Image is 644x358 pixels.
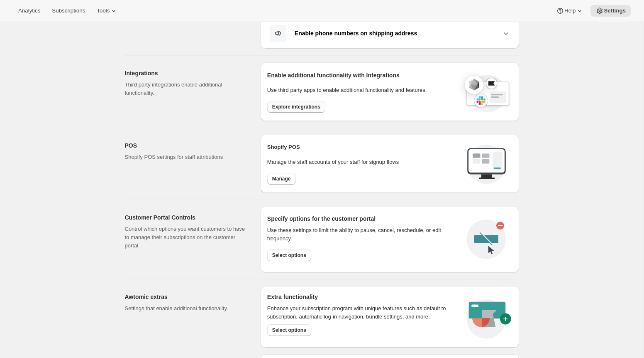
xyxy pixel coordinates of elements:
[267,25,512,42] button: Enable phone numbers on shipping address
[52,7,85,14] span: Subscriptions
[267,158,460,166] p: Manage the staff accounts of your staff for signup flows
[125,213,247,222] h2: Customer Portal Controls
[267,293,318,301] h2: Extra functionality
[125,69,247,77] h2: Integrations
[125,293,247,301] h2: Awtomic extras
[604,7,626,14] span: Settings
[97,7,110,14] span: Tools
[267,226,460,243] div: Use these settings to limit the ability to pause, cancel, reschedule, or edit frequency.
[267,215,460,223] h2: Specify options for the customer portal
[125,225,247,250] p: Control which options you want customers to have to manage their subscriptions on the customer po...
[267,249,311,261] button: Select options
[272,175,291,182] span: Manage
[18,7,40,14] span: Analytics
[125,81,247,97] p: Third party integrations enable additional functionality.
[125,153,247,161] p: Shopify POS settings for staff attributions
[272,104,320,110] span: Explore integrations
[125,141,247,150] h2: POS
[267,143,460,151] h2: Shopify POS
[590,5,631,17] button: Settings
[267,173,296,185] button: Manage
[267,304,457,321] p: Enhance your subscription program with unique features such as default to subscription, automatic...
[272,252,306,259] span: Select options
[564,7,576,14] span: Help
[125,304,247,313] p: Settings that enable additional functionality.
[267,86,456,94] p: Use third party apps to enable additional functionality and features.
[267,324,311,336] button: Select options
[267,71,456,79] h2: Enable additional functionality with Integrations
[13,5,45,17] button: Analytics
[272,327,306,333] span: Select options
[551,5,589,17] button: Help
[92,5,123,17] button: Tools
[47,5,90,17] button: Subscriptions
[267,101,325,113] button: Explore integrations
[295,30,417,37] b: Enable phone numbers on shipping address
